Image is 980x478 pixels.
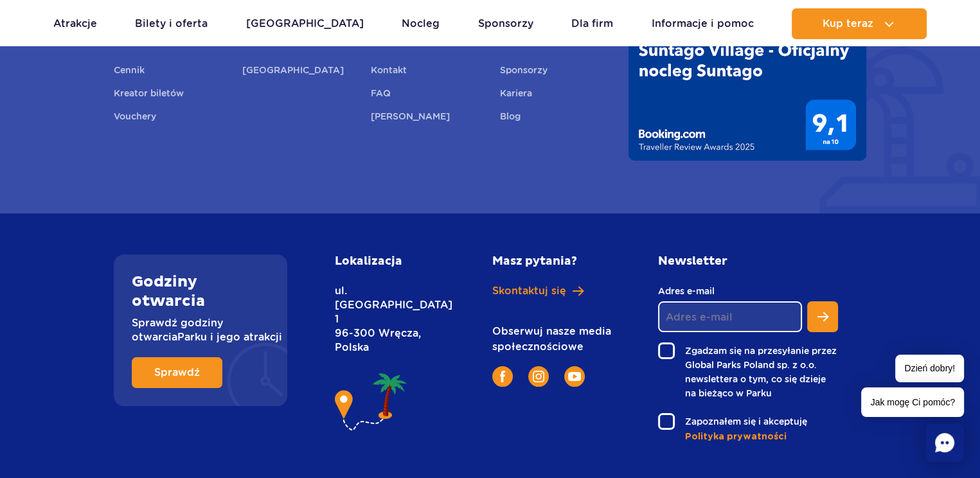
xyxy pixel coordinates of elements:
button: Zapisz się do newslettera [807,301,838,332]
a: Bilety i oferta [135,8,208,39]
span: Polityka prywatności [685,430,787,443]
a: Blog [500,109,521,127]
label: Adres e-mail [658,284,802,298]
button: Kup teraz [792,8,927,39]
a: Sprawdź [132,357,222,388]
a: Sponsorzy [478,8,533,39]
a: Skontaktuj się [492,284,617,298]
h2: Masz pytania? [492,254,617,269]
a: Atrakcje [53,8,97,39]
a: Cennik [114,63,145,81]
a: Dla firm [571,8,613,39]
a: FAQ [371,86,391,104]
h2: Newsletter [658,254,838,269]
span: Dzień dobry! [895,355,964,382]
a: Kreator biletów [114,86,184,104]
a: Kariera [500,86,532,104]
h2: Lokalizacja [335,254,434,269]
label: Zapoznałem się i akceptuję [658,413,838,430]
p: Sprawdź godziny otwarcia Parku i jego atrakcji [132,316,269,344]
a: [GEOGRAPHIC_DATA] [246,8,364,39]
span: Skontaktuj się [492,284,566,298]
a: [PERSON_NAME] [371,109,450,127]
img: Instagram [533,371,544,382]
p: Obserwuj nasze media społecznościowe [492,324,617,355]
img: Traveller Review Awards 2025' od Booking.com dla Suntago Village - wynik 9.1/10 [628,33,866,161]
p: ul. [GEOGRAPHIC_DATA] 1 96-300 Wręcza, Polska [335,284,434,355]
a: Informacje i pomoc [652,8,754,39]
img: YouTube [568,372,581,381]
div: Chat [925,423,964,462]
span: Jak mogę Ci pomóc? [861,387,964,417]
a: Nocleg [402,8,440,39]
a: Kontakt [371,63,407,81]
a: Vouchery [114,109,156,127]
span: Sprawdź [154,367,200,378]
a: Polityka prywatności [685,430,838,443]
h2: Godziny otwarcia [132,272,269,311]
a: Sponsorzy [500,63,548,81]
input: Adres e-mail [658,301,802,332]
img: Facebook [500,371,505,382]
span: Kup teraz [823,18,873,30]
label: Zgadzam się na przesyłanie przez Global Parks Poland sp. z o.o. newslettera o tym, co się dzieje ... [658,342,838,400]
a: [GEOGRAPHIC_DATA] [242,63,344,81]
